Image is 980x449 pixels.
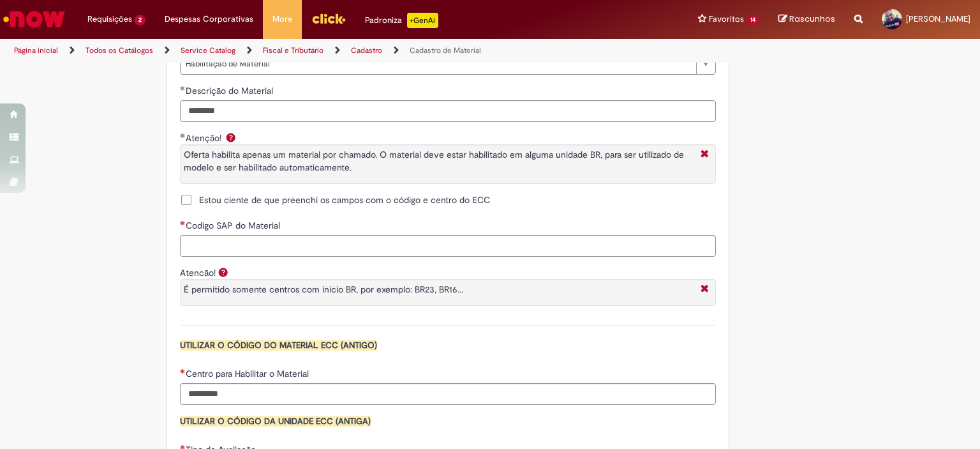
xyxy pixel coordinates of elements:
span: Atenção! [186,132,224,144]
span: Descrição do Material [186,85,276,96]
span: Obrigatório Preenchido [180,86,186,91]
span: Rascunhos [789,13,835,25]
i: Fechar More information Por question_atencao [697,283,712,296]
span: Habilitação de Material [186,54,690,74]
span: Necessários [180,220,186,225]
span: 2 [135,15,145,26]
ul: Trilhas de página [10,39,644,63]
label: Atencão! [180,267,216,278]
span: Centro para Habilitar o Material [186,368,311,379]
p: É permitido somente centros com inicio BR, por exemplo: BR23, BR16... [184,283,694,296]
a: Todos os Catálogos [85,45,153,56]
p: +GenAi [407,13,438,28]
a: Rascunhos [778,13,835,26]
p: Oferta habilita apenas um material por chamado. O material deve estar habilitado em alguma unidad... [184,148,694,174]
img: ServiceNow [1,6,67,32]
a: Cadastro [351,45,382,56]
i: Fechar More information Por question_aten_o [697,148,712,162]
input: Descrição do Material [180,100,716,122]
span: UTILIZAR O CÓDIGO DA UNIDADE ECC (ANTIGA) [180,416,371,427]
img: click_logo_yellow_360x200.png [311,9,346,28]
span: UTILIZAR O CÓDIGO DO MATERIAL ECC (ANTIGO) [180,340,377,351]
a: Fiscal e Tributário [263,45,323,56]
span: Despesas Corporativas [165,13,253,26]
input: Centro para Habilitar o Material [180,383,716,405]
span: [PERSON_NAME] [906,13,970,24]
div: Padroniza [365,13,438,28]
a: Página inicial [14,45,58,56]
span: Codigo SAP do Material [186,220,283,231]
span: 14 [746,15,759,26]
span: Ajuda para Atencão! [216,267,231,277]
span: Favoritos [709,13,744,26]
a: Cadastro de Material [410,45,481,56]
span: Requisições [87,13,132,26]
span: Ajuda para Atenção! [223,132,239,142]
a: Service Catalog [181,45,235,56]
span: More [272,13,292,26]
input: Codigo SAP do Material [180,235,716,257]
span: Estou ciente de que preenchi os campos com o código e centro do ECC [199,194,490,206]
span: Necessários [180,369,186,374]
span: Obrigatório Preenchido [180,133,186,138]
